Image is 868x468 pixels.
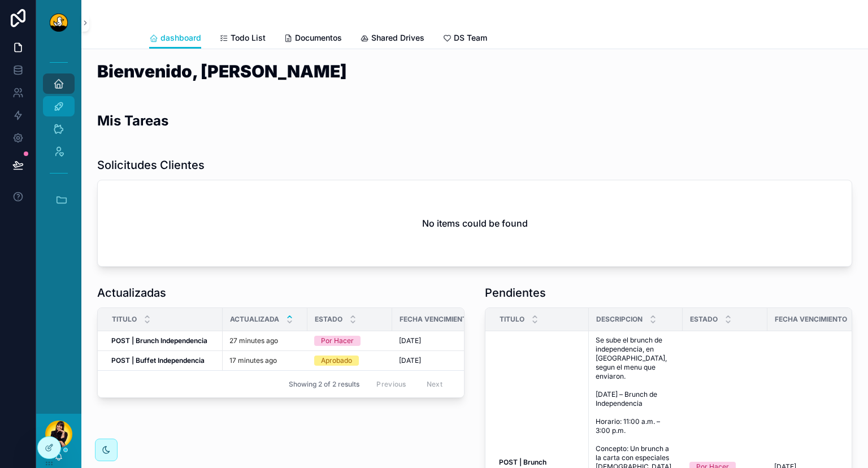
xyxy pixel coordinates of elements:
a: Aprobado [314,356,385,366]
h1: Solicitudes Clientes [97,157,205,173]
a: Documentos [284,28,342,50]
h1: Pendientes [485,285,546,301]
span: Fecha Vencimiento [400,315,472,324]
a: [DATE] [399,356,487,365]
a: [DATE] [399,336,487,345]
div: Por Hacer [321,336,354,346]
a: 17 minutes ago [229,356,301,365]
span: Descripcion [596,315,643,324]
a: Shared Drives [360,28,424,50]
img: App logo [50,14,68,32]
span: Fecha Vencimiento [775,315,847,324]
span: Shared Drives [371,32,424,44]
a: POST | Buffet Independencia [111,356,216,365]
a: 27 minutes ago [229,336,301,345]
a: Todo List [219,28,266,50]
span: Documentos [295,32,342,44]
span: DS Team [454,32,487,44]
span: [DATE] [399,336,421,345]
span: Todo List [231,32,266,44]
span: Actualizada [230,315,279,324]
span: Estado [315,315,342,324]
h1: Bienvenido, [PERSON_NAME] [97,63,347,80]
p: 27 minutes ago [229,336,278,345]
span: Titulo [112,315,137,324]
div: Aprobado [321,356,352,366]
span: dashboard [160,32,201,44]
span: Showing 2 of 2 results [289,380,359,389]
p: 17 minutes ago [229,356,277,365]
strong: POST | Buffet Independencia [111,356,205,365]
a: POST | Brunch Independencia [111,336,216,345]
h1: Actualizadas [97,285,166,301]
span: Estado [690,315,718,324]
strong: POST | Brunch Independencia [111,336,207,345]
h2: Mis Tareas [97,111,168,130]
span: Titulo [500,315,524,324]
div: scrollable content [36,45,81,232]
a: DS Team [442,28,487,50]
a: dashboard [149,28,201,49]
a: Por Hacer [314,336,385,346]
h2: No items could be found [422,216,528,230]
span: [DATE] [399,356,421,365]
